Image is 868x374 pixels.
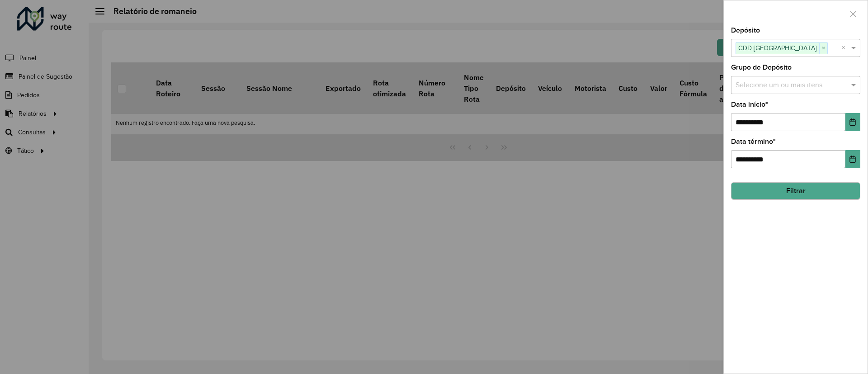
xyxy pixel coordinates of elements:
label: Depósito [731,25,760,36]
label: Data término [731,136,776,147]
span: Clear all [841,43,849,53]
button: Choose Date [845,150,860,168]
span: CDD [GEOGRAPHIC_DATA] [736,43,819,53]
button: Choose Date [845,113,860,131]
label: Grupo de Depósito [731,62,792,73]
label: Data início [731,99,768,110]
button: Filtrar [731,182,860,199]
span: × [819,43,827,54]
